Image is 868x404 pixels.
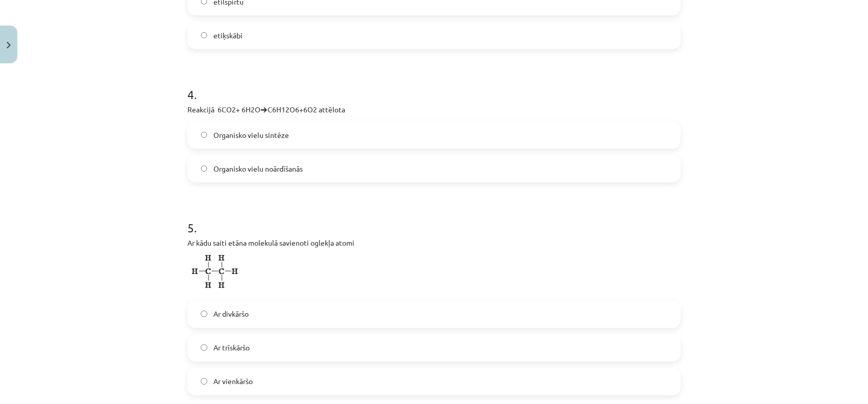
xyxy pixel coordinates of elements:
span: Ar divkāršo [213,308,249,319]
input: Ar divkāršo [201,311,207,317]
input: Organisko vielu noārdīšanās [201,165,207,172]
h1: 4 . [187,69,681,101]
p: Reakcijā 6CO2+ 6H2O🡪C6H12O6+6O2 attēlota [187,104,681,115]
img: icon-close-lesson-0947bae3869378f0d4975bcd49f059093ad1ed9edebbc8119c70593378902aed.svg [7,42,11,49]
span: Organisko vielu sintēze [213,130,289,140]
span: etiķskābi [213,30,243,41]
span: Organisko vielu noārdīšanās [213,163,303,174]
input: etiķskābi [201,32,207,39]
h1: 5 . [187,203,681,234]
input: Ar trīskāršo [201,344,207,351]
input: Organisko vielu sintēze [201,132,207,138]
span: Ar trīskāršo [213,342,250,353]
p: Ar kādu saiti etāna molekulā savienoti oglekļa atomi [187,237,681,294]
input: Ar vienkāršo [201,378,207,385]
span: Ar vienkāršo [213,376,253,387]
